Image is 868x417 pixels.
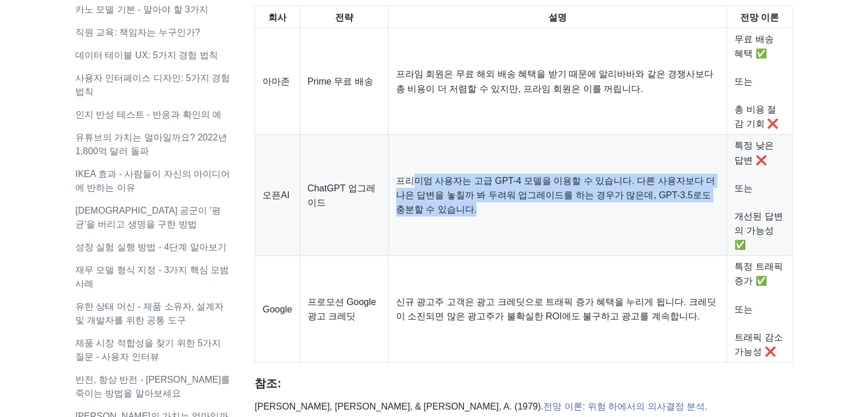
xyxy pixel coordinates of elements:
[75,5,208,14] a: 카노 모델 기본 - 알아야 할 3가지
[308,77,373,86] font: Prime 무료 배송
[396,176,715,214] font: 프리미엄 사용자는 고급 GPT-4 모델을 이용할 수 있습니다. 다른 사용자보다 더 나은 답변을 놓칠까 봐 두려워 업그레이드를 하는 경우가 많은데, GPT-3.5로도 충분할 수...
[734,211,782,250] font: 개선된 답변의 가능성 ✅
[396,297,716,321] font: 신규 광고주 고객은 광고 크레딧으로 트래픽 증가 혜택을 누리게 됩니다. 크레딧이 소진되면 많은 광고주가 불확실한 ROI에도 불구하고 광고를 계속합니다.
[75,265,229,288] a: 재무 모델 형식 지정 - 3가지 핵심 모범 사례
[396,69,713,93] font: 프라임 회원은 무료 해외 배송 혜택을 받기 때문에 알리바바와 같은 경쟁사보다 총 비용이 더 저렴할 수 있지만, 프라임 회원은 이를 꺼립니다.
[75,302,224,325] a: 유한 상태 머신 - 제품 소유자, 설계자 및 개발자를 위한 공통 도구
[263,77,290,86] font: 아마존
[75,50,218,60] a: 데이터 테이블 UX: 5가지 경험 법칙
[75,73,230,97] a: 사용자 인터페이스 디자인: 5가지 경험 법칙
[75,375,230,398] a: 반전, 항상 반전 - [PERSON_NAME]를 죽이는 방법을 알아보세요
[734,77,753,86] font: 또는
[75,27,200,37] a: 직원 교육: 책임자는 누구인가?
[335,12,353,22] font: 전략
[75,169,230,193] a: IKEA 효과 - 사람들이 자신의 아이디어에 반하는 이유
[734,262,782,286] font: 특정 트래픽 증가 ✅
[734,141,773,165] font: 특정 낮은 답변 ❌
[308,297,376,321] font: 프로모션 Google 광고 크레딧
[548,12,567,22] font: 설명
[308,183,376,207] font: ChatGPT 업그레이드
[734,304,753,314] font: 또는
[75,338,221,362] a: 제품 시장 적합성을 찾기 위한 5가지 질문 - 사용자 인터뷰
[734,34,773,58] font: 무료 배송 혜택 ✅
[255,402,543,411] font: [PERSON_NAME], [PERSON_NAME], & [PERSON_NAME], A. (1979).
[75,242,227,252] a: 성장 실험 실행 방법 - 4단계 알아보기
[75,110,221,119] a: 인지 반성 테스트 - 반응과 확인의 예
[734,183,753,193] font: 또는
[255,377,281,390] font: 참조:
[734,332,782,356] font: 트래픽 감소 가능성 ❌
[75,133,227,156] a: 유튜브의 가치는 얼마일까요? 2022년 1,800억 달러 돌파
[543,402,707,411] a: 전망 이론: 위험 하에서의 의사결정 분석.
[268,12,286,22] font: 회사
[263,304,292,314] font: Google
[75,206,221,229] a: [DEMOGRAPHIC_DATA] 공군이 '평균'을 버리고 생명을 구한 방법
[740,12,779,22] font: 전망 이론
[263,190,289,200] font: 오픈AI
[734,105,778,129] font: 총 비용 절감 기회 ❌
